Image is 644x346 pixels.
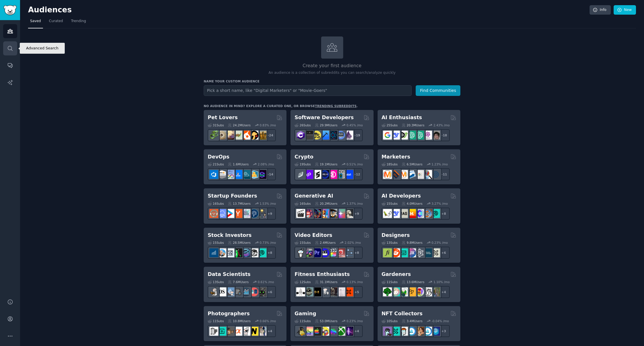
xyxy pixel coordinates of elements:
[423,248,432,257] img: learndesign
[391,327,400,336] img: NFTMarketplace
[415,327,424,336] img: CryptoArt
[347,123,363,127] div: 0.45 % /mo
[217,170,226,179] img: AWS_Certified_Experts
[402,241,423,245] div: 9.8M Users
[304,170,313,179] img: 0xPolygon
[344,209,353,218] img: DreamBooth
[382,162,398,166] div: 18 Sub s
[344,287,353,296] img: personaltraining
[294,162,311,166] div: 19 Sub s
[209,327,218,336] img: analog
[250,131,258,140] img: PetAdvice
[382,192,421,200] h2: AI Developers
[217,287,226,296] img: datascience
[204,62,460,69] h2: Create your first audience
[320,287,329,296] img: weightroom
[225,248,234,257] img: Forex
[258,248,266,257] img: technicalanalysis
[351,129,363,141] div: + 19
[209,287,218,296] img: MachineLearning
[431,241,448,245] div: 0.23 % /mo
[590,5,611,15] a: Info
[294,202,311,206] div: 16 Sub s
[382,153,410,161] h2: Marketers
[204,79,460,83] h3: Name your custom audience
[312,170,321,179] img: ethstaker
[208,202,224,206] div: 16 Sub s
[209,131,218,140] img: herpetology
[296,287,305,296] img: GYM
[264,247,276,259] div: + 8
[347,162,363,166] div: 0.51 % /mo
[225,170,234,179] img: Docker_DevOps
[402,123,424,127] div: 20.3M Users
[383,170,392,179] img: content_marketing
[242,170,250,179] img: platformengineering
[382,202,398,206] div: 15 Sub s
[28,5,590,15] h2: Audiences
[415,170,424,179] img: googleads
[351,286,363,298] div: + 5
[407,327,416,336] img: OpenSeaNFT
[402,280,424,284] div: 13.6M Users
[312,131,321,140] img: learnjavascript
[296,209,305,218] img: aivideo
[225,287,234,296] img: statistics
[336,287,345,296] img: physicaltherapy
[294,271,350,278] h2: Fitness Enthusiasts
[217,209,226,218] img: SaaS
[402,162,423,166] div: 6.5M Users
[320,248,329,257] img: VideoEditors
[294,241,311,245] div: 15 Sub s
[382,280,398,284] div: 11 Sub s
[225,131,234,140] img: leopardgeckos
[312,209,321,218] img: deepdream
[228,241,250,245] div: 28.5M Users
[208,280,224,284] div: 13 Sub s
[264,325,276,337] div: + 4
[344,131,353,140] img: elixir
[391,287,400,296] img: succulents
[431,170,440,179] img: OnlineMarketing
[328,248,337,257] img: finalcutpro
[242,287,250,296] img: analytics
[415,131,424,140] img: chatgpt_prompts_
[242,248,250,257] img: StocksAndTrading
[312,287,321,296] img: workout
[407,170,416,179] img: Emailmarketing
[320,327,329,336] img: GamerPals
[328,209,337,218] img: FluxAI
[264,286,276,298] div: + 6
[294,310,316,317] h2: Gaming
[423,287,432,296] img: UrbanGardening
[204,104,358,108] div: No audience in mind? Explore a curated one, or browse .
[208,319,224,323] div: 11 Sub s
[250,287,258,296] img: datasets
[264,168,276,180] div: + 14
[407,131,416,140] img: chatgpt_promptDesign
[399,327,408,336] img: NFTmarket
[258,280,274,284] div: 0.61 % /mo
[347,319,363,323] div: 0.23 % /mo
[217,131,226,140] img: ballpython
[294,153,313,161] h2: Crypto
[328,287,337,296] img: fitness30plus
[30,19,41,24] span: Saved
[315,241,336,245] div: 2.4M Users
[258,287,266,296] img: data
[208,123,224,127] div: 31 Sub s
[347,280,363,284] div: 0.13 % /mo
[208,114,238,121] h2: Pet Lovers
[336,248,345,257] img: Youtubevideo
[217,327,226,336] img: streetphotography
[233,287,242,296] img: dataengineering
[264,208,276,220] div: + 9
[233,131,242,140] img: turtle
[407,209,416,218] img: MistralAI
[250,248,258,257] img: swingtrading
[344,170,353,179] img: defi_
[382,241,398,245] div: 13 Sub s
[258,327,266,336] img: WeddingPhotography
[382,319,398,323] div: 10 Sub s
[228,123,250,127] div: 24.2M Users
